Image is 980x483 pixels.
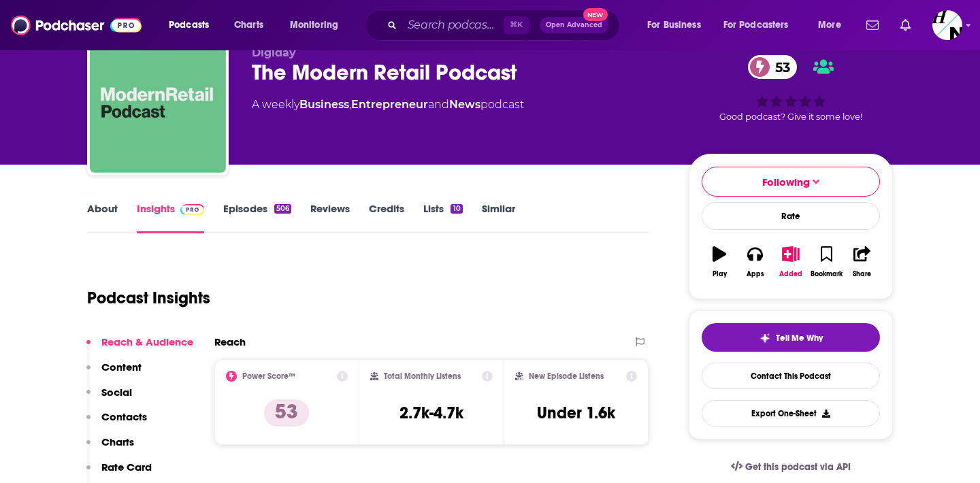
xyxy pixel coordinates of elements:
[845,237,880,286] button: Share
[87,288,210,308] h1: Podcast Insights
[932,10,962,40] span: Logged in as HardNumber5
[702,167,880,197] button: Following
[90,37,226,173] img: The Modern Retail Podcast
[299,98,349,111] a: Business
[932,10,962,40] img: User Profile
[264,399,309,427] p: 53
[715,14,808,36] button: open menu
[101,435,134,448] p: Charts
[101,335,193,348] p: Reach & Audience
[540,17,608,33] button: Open AdvancedNew
[737,237,772,286] button: Apps
[351,98,428,111] a: Entrepreneur
[101,386,132,399] p: Social
[280,14,356,36] button: open menu
[101,461,152,473] p: Rate Card
[86,361,142,386] button: Content
[779,270,802,278] div: Added
[87,202,118,233] a: About
[369,202,404,233] a: Credits
[776,333,823,344] span: Tell Me Why
[242,371,295,381] h2: Power Score™
[159,14,227,36] button: open menu
[537,403,615,423] h3: Under 1.6k
[101,410,147,423] p: Contacts
[895,14,916,37] a: Show notifications dropdown
[86,410,147,435] button: Contacts
[180,204,204,215] img: Podchaser Pro
[223,202,291,233] a: Episodes506
[762,55,797,79] span: 53
[702,363,880,389] a: Contact This Podcast
[399,403,463,423] h3: 2.7k-4.7k
[773,237,808,286] button: Added
[808,14,858,36] button: open menu
[638,14,718,36] button: open menu
[723,16,789,35] span: For Podcasters
[169,16,209,35] span: Podcasts
[234,16,263,35] span: Charts
[811,270,843,278] div: Bookmark
[449,98,480,111] a: News
[529,371,604,381] h2: New Episode Listens
[274,204,291,214] div: 506
[861,14,884,37] a: Show notifications dropdown
[214,335,246,348] h2: Reach
[252,46,296,59] span: Digiday
[719,112,862,122] span: Good podcast? Give it some love!
[853,270,871,278] div: Share
[702,237,737,286] button: Play
[759,333,770,344] img: tell me why sparkle
[86,335,193,361] button: Reach & Audience
[702,202,880,230] div: Rate
[713,270,727,278] div: Play
[137,202,204,233] a: InsightsPodchaser Pro
[349,98,351,111] span: ,
[482,202,515,233] a: Similar
[451,204,462,214] div: 10
[762,176,810,188] span: Following
[702,323,880,352] button: tell me why sparkleTell Me Why
[748,55,797,79] a: 53
[745,461,851,473] span: Get this podcast via API
[101,361,142,373] p: Content
[702,400,880,427] button: Export One-Sheet
[428,98,449,111] span: and
[378,10,633,41] div: Search podcasts, credits, & more...
[689,46,893,131] div: 53Good podcast? Give it some love!
[647,16,701,35] span: For Business
[310,202,350,233] a: Reviews
[384,371,461,381] h2: Total Monthly Listens
[808,237,844,286] button: Bookmark
[932,10,962,40] button: Show profile menu
[818,16,841,35] span: More
[583,8,608,21] span: New
[747,270,764,278] div: Apps
[225,14,272,36] a: Charts
[86,386,132,411] button: Social
[504,16,529,34] span: ⌘ K
[86,435,134,461] button: Charts
[546,22,602,29] span: Open Advanced
[423,202,462,233] a: Lists10
[252,97,524,113] div: A weekly podcast
[290,16,338,35] span: Monitoring
[402,14,504,36] input: Search podcasts, credits, & more...
[11,12,142,38] img: Podchaser - Follow, Share and Rate Podcasts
